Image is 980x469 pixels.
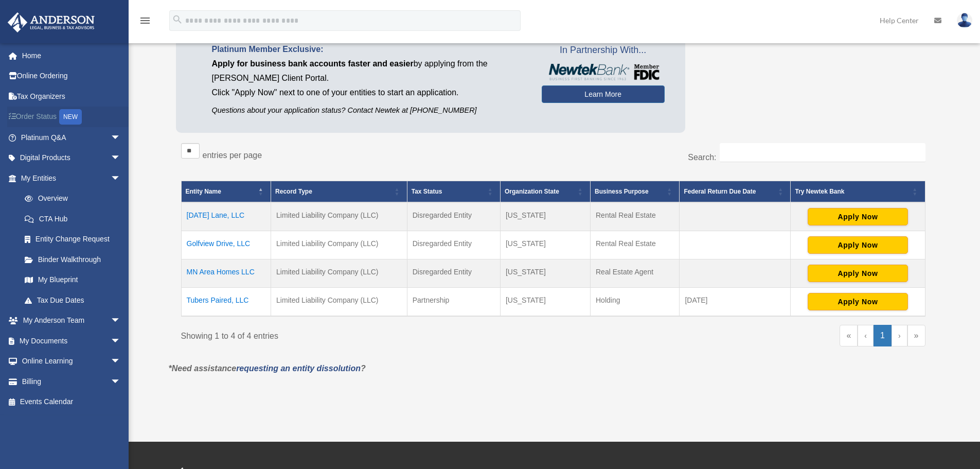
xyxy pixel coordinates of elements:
[212,85,526,100] p: Click "Apply Now" next to one of your entities to start an application.
[5,12,98,32] img: Anderson Advisors Platinum Portal
[791,181,925,203] th: Try Newtek Bank : Activate to sort
[795,185,909,198] div: Try Newtek Bank
[139,14,151,27] i: menu
[688,153,716,162] label: Search:
[500,259,590,288] td: [US_STATE]
[590,231,679,259] td: Rental Real Estate
[14,229,131,250] a: Entity Change Request
[186,188,221,195] span: Entity Name
[505,188,559,195] span: Organization State
[7,351,136,372] a: Online Learningarrow_drop_down
[680,288,791,317] td: [DATE]
[407,259,500,288] td: Disregarded Entity
[407,181,500,203] th: Tax Status: Activate to sort
[236,364,361,373] a: requesting an entity dissolution
[271,202,407,231] td: Limited Liability Company (LLC)
[808,208,908,225] button: Apply Now
[680,181,791,203] th: Federal Return Due Date: Activate to sort
[407,202,500,231] td: Disregarded Entity
[7,168,131,188] a: My Entitiesarrow_drop_down
[7,310,136,331] a: My Anderson Teamarrow_drop_down
[111,127,131,148] span: arrow_drop_down
[172,14,183,25] i: search
[14,188,126,209] a: Overview
[808,236,908,254] button: Apply Now
[14,249,131,270] a: Binder Walkthrough
[892,325,907,346] a: Next
[212,104,526,117] p: Questions about your application status? Contact Newtek at [PHONE_NUMBER]
[111,351,131,372] span: arrow_drop_down
[590,259,679,288] td: Real Estate Agent
[547,64,660,80] img: NewtekBankLogoSM.png
[595,188,649,195] span: Business Purpose
[111,168,131,189] span: arrow_drop_down
[169,364,366,373] em: *Need assistance ?
[111,331,131,352] span: arrow_drop_down
[212,42,526,57] p: Platinum Member Exclusive:
[181,231,271,259] td: Golfview Drive, LLC
[212,59,414,68] span: Apply for business bank accounts faster and easier
[407,288,500,317] td: Partnership
[181,202,271,231] td: [DATE] Lane, LLC
[542,85,665,103] a: Learn More
[7,66,136,86] a: Online Ordering
[7,127,136,148] a: Platinum Q&Aarrow_drop_down
[111,371,131,392] span: arrow_drop_down
[684,188,756,195] span: Federal Return Due Date
[590,202,679,231] td: Rental Real Estate
[271,259,407,288] td: Limited Liability Company (LLC)
[14,290,131,310] a: Tax Due Dates
[7,86,136,107] a: Tax Organizers
[181,181,271,203] th: Entity Name: Activate to invert sorting
[858,325,874,346] a: Previous
[907,325,925,346] a: Last
[808,265,908,282] button: Apply Now
[212,57,526,85] p: by applying from the [PERSON_NAME] Client Portal.
[7,107,136,128] a: Order StatusNEW
[139,18,151,27] a: menu
[7,371,136,392] a: Billingarrow_drop_down
[500,181,590,203] th: Organization State: Activate to sort
[203,151,262,160] label: entries per page
[957,13,972,28] img: User Pic
[542,42,665,59] span: In Partnership With...
[500,288,590,317] td: [US_STATE]
[181,325,546,343] div: Showing 1 to 4 of 4 entries
[111,310,131,332] span: arrow_drop_down
[840,325,858,346] a: First
[271,181,407,203] th: Record Type: Activate to sort
[59,109,82,125] div: NEW
[14,209,131,229] a: CTA Hub
[874,325,892,346] a: 1
[181,288,271,317] td: Tubers Paired, LLC
[181,259,271,288] td: MN Area Homes LLC
[500,202,590,231] td: [US_STATE]
[7,392,136,412] a: Events Calendar
[7,148,136,168] a: Digital Productsarrow_drop_down
[407,231,500,259] td: Disregarded Entity
[111,148,131,169] span: arrow_drop_down
[271,288,407,317] td: Limited Liability Company (LLC)
[808,293,908,310] button: Apply Now
[500,231,590,259] td: [US_STATE]
[275,188,312,195] span: Record Type
[7,331,136,351] a: My Documentsarrow_drop_down
[590,181,679,203] th: Business Purpose: Activate to sort
[271,231,407,259] td: Limited Liability Company (LLC)
[14,270,131,290] a: My Blueprint
[412,188,442,195] span: Tax Status
[7,45,136,66] a: Home
[590,288,679,317] td: Holding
